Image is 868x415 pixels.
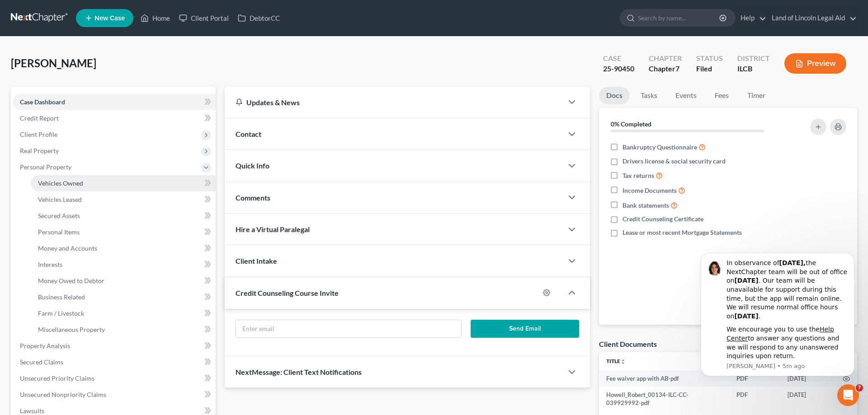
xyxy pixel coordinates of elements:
span: Money Owed to Debtor [38,277,104,284]
span: Credit Report [20,114,59,122]
td: [DATE] [780,387,835,411]
span: Vehicles Leased [38,196,82,203]
span: Credit Counseling Course Invite [236,289,339,297]
span: Bank statements [623,201,669,210]
span: Farm / Livestock [38,309,84,317]
span: Drivers license & social security card [623,157,726,166]
div: District [737,53,770,64]
a: Unsecured Priority Claims [13,370,216,387]
span: [PERSON_NAME] [11,56,96,70]
span: 7 [856,384,863,392]
a: Farm / Livestock [31,305,216,322]
a: Credit Report [13,110,216,126]
a: Home [136,10,175,26]
span: Personal Property [20,163,71,171]
span: Bankruptcy Questionnaire [623,143,697,152]
span: NextMessage: Client Text Notifications [236,368,362,376]
span: Hire a Virtual Paralegal [236,225,310,233]
div: Client Documents [599,339,657,349]
div: Updates & News [236,98,552,107]
span: Tax returns [623,171,654,180]
a: Vehicles Leased [31,191,216,208]
strong: 0% Completed [611,120,651,128]
span: Money and Accounts [38,244,97,252]
iframe: Intercom notifications message [687,245,868,382]
a: Events [668,87,704,104]
td: PDF [729,387,780,411]
span: Client Profile [20,131,57,138]
span: Lawsuits [20,407,44,415]
span: Unsecured Nonpriority Claims [20,391,106,398]
span: Property Analysis [20,342,70,350]
div: Case [603,53,634,64]
span: Interests [38,261,62,268]
td: Howell_Robert_00134-ILC-CC-039929992-pdf [599,387,729,411]
div: Status [696,53,723,64]
button: Preview [784,53,846,74]
span: New Case [94,15,125,22]
span: Income Documents [623,186,677,195]
a: Fees [708,87,736,104]
span: Case Dashboard [20,98,65,106]
a: Timer [740,87,773,104]
a: Docs [599,87,630,104]
span: Unsecured Priority Claims [20,374,94,382]
a: Vehicles Owned [31,175,216,191]
span: Comments [236,193,270,202]
a: Tasks [633,87,665,104]
span: Real Property [20,147,59,154]
iframe: Intercom live chat [837,384,859,406]
a: Secured Assets [31,208,216,224]
span: Personal Items [38,228,80,236]
td: Fee waiver app with AB-pdf [599,370,729,387]
span: Credit Counseling Certificate [623,214,703,224]
button: Send Email [471,320,579,338]
a: Money Owed to Debtor [31,273,216,289]
a: Money and Accounts [31,240,216,256]
input: Enter email [236,320,461,337]
a: Secured Claims [13,354,216,370]
a: Titleunfold_more [606,358,626,364]
a: Interests [31,256,216,273]
a: Business Related [31,289,216,305]
span: Quick Info [236,161,269,170]
div: Chapter [649,64,682,74]
a: Client Portal [175,10,233,26]
a: Miscellaneous Property [31,322,216,338]
a: Property Analysis [13,338,216,354]
div: ILCB [737,64,770,74]
div: Chapter [649,53,682,64]
a: DebtorCC [233,10,284,26]
a: Land of Lincoln Legal Aid [767,10,857,26]
div: 25-90450 [603,64,634,74]
span: Lease or most recent Mortgage Statements [623,228,742,237]
div: Filed [696,64,723,74]
span: Vehicles Owned [38,179,83,187]
a: Personal Items [31,224,216,240]
span: Business Related [38,293,85,301]
span: Client Intake [236,256,277,265]
span: Miscellaneous Property [38,326,105,333]
a: Case Dashboard [13,94,216,110]
span: 7 [675,64,679,73]
a: Help [736,10,766,26]
a: Unsecured Nonpriority Claims [13,387,216,403]
i: unfold_more [620,359,626,364]
input: Search by name... [638,9,721,26]
span: Contact [236,130,261,138]
span: Secured Assets [38,212,80,219]
span: Secured Claims [20,358,63,366]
